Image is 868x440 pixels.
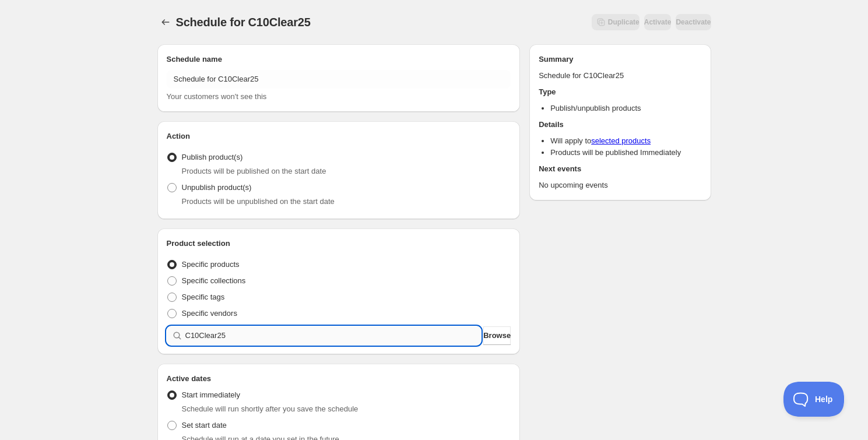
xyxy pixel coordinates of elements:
button: Schedules [157,14,174,30]
h2: Product selection [167,238,511,249]
p: No upcoming events [539,179,701,191]
span: Specific products [182,260,240,269]
h2: Details [539,119,701,131]
span: Browse [483,330,511,342]
h2: Action [167,131,511,142]
li: Publish/unpublish products [550,103,701,114]
span: Schedule will run shortly after you save the schedule [182,404,359,413]
iframe: Toggle Customer Support [783,382,845,417]
span: Specific tags [182,293,225,301]
p: Schedule for C10Clear25 [539,70,701,82]
span: Unpublish product(s) [182,183,252,192]
input: Search products [185,326,482,345]
button: Browse [483,326,511,345]
span: Your customers won't see this [167,92,267,101]
h2: Summary [539,54,701,65]
span: Set start date [182,421,227,430]
span: Products will be unpublished on the start date [182,197,335,206]
span: Specific vendors [182,309,237,318]
span: Start immediately [182,390,240,399]
span: Publish product(s) [182,153,243,161]
h2: Next events [539,163,701,175]
span: Products will be published on the start date [182,167,326,175]
span: Schedule for C10Clear25 [176,16,311,29]
span: Specific collections [182,276,246,285]
li: Will apply to [550,135,701,147]
a: selected products [591,136,651,145]
li: Products will be published Immediately [550,147,701,159]
h2: Type [539,86,701,98]
h2: Schedule name [167,54,511,65]
h2: Active dates [167,373,511,385]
